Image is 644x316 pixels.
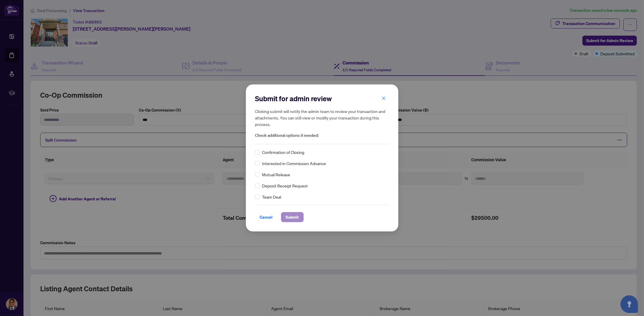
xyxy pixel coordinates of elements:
span: Team Deal [262,194,281,200]
button: Open asap [621,295,638,313]
span: Mutual Release [262,171,290,178]
span: Submit [286,212,299,222]
span: Interested in Commission Advance [262,160,326,167]
span: Confirmation of Closing [262,149,305,155]
button: Cancel [255,212,278,222]
h2: Submit for admin review [255,94,389,103]
span: Check additional options if needed: [255,132,389,139]
span: close [382,96,386,100]
span: Cancel [260,212,273,222]
span: Deposit Receipt Request [262,182,308,189]
button: Submit [281,212,304,222]
h5: Clicking submit will notify the admin team to review your transaction and attachments. You can st... [255,108,389,127]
